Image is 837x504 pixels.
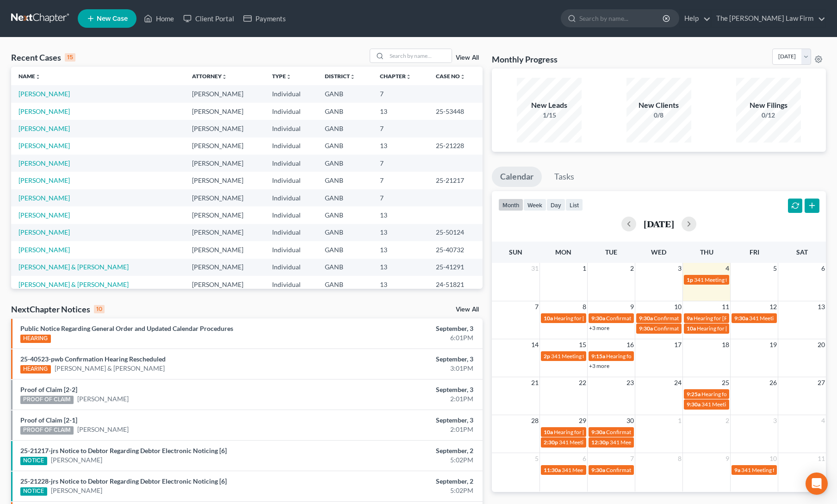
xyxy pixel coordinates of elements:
div: New Clients [626,100,691,111]
div: New Filings [736,100,801,111]
div: September, 3 [329,355,473,364]
span: 4 [820,415,826,426]
td: 13 [372,206,428,224]
a: +3 more [589,362,609,369]
span: 2:30p [544,439,558,446]
div: NOTICE [20,457,47,465]
a: [PERSON_NAME] [19,124,70,132]
div: September, 3 [329,385,473,394]
span: 11:30a [544,467,561,473]
a: The [PERSON_NAME] Law Firm [712,10,825,27]
span: 9:30a [591,429,605,436]
span: Confirmation Hearing for [PERSON_NAME] [606,429,712,436]
td: Individual [265,137,317,155]
a: [PERSON_NAME] & [PERSON_NAME] [19,280,129,288]
a: Chapterunfold_more [380,73,411,80]
span: 8 [677,453,682,464]
span: Wed [651,248,666,256]
td: GANB [317,120,372,137]
a: Proof of Claim [2-2] [20,386,77,393]
a: [PERSON_NAME] [19,211,70,219]
h3: Monthly Progress [492,54,558,65]
a: Home [139,10,179,27]
td: 13 [372,276,428,293]
td: [PERSON_NAME] [185,103,265,120]
div: September, 2 [329,477,473,486]
div: PROOF OF CLAIM [20,426,74,435]
td: [PERSON_NAME] [185,120,265,137]
span: 3 [677,263,682,274]
span: 4 [725,263,730,274]
td: [PERSON_NAME] [185,137,265,155]
a: 25-21217-jrs Notice to Debtor Regarding Debtor Electronic Noticing [6] [20,447,227,454]
span: 341 Meeting for [PERSON_NAME] [741,467,825,473]
span: 9 [725,453,730,464]
a: [PERSON_NAME] & [PERSON_NAME] [55,364,165,373]
span: 1 [677,415,682,426]
a: [PERSON_NAME] [51,486,102,495]
span: 10 [673,301,682,312]
div: September, 3 [329,324,473,333]
a: Proof of Claim [2-1] [20,416,77,424]
td: GANB [317,172,372,189]
span: 2p [544,353,550,360]
a: Help [680,10,711,27]
a: [PERSON_NAME] [19,194,70,202]
span: 23 [626,377,635,388]
span: Hearing for [PERSON_NAME] [554,315,626,322]
a: Typeunfold_more [272,73,291,80]
td: GANB [317,103,372,120]
td: GANB [317,224,372,241]
td: 24-51821 [428,276,482,293]
td: Individual [265,155,317,172]
a: [PERSON_NAME] [77,425,129,434]
div: NOTICE [20,487,47,496]
span: 8 [582,301,587,312]
a: [PERSON_NAME] [51,455,102,465]
td: 25-21217 [428,172,482,189]
span: 30 [626,415,635,426]
td: Individual [265,172,317,189]
span: 9:25a [687,391,701,398]
a: Tasks [546,167,583,187]
td: [PERSON_NAME] [185,224,265,241]
span: 5 [772,263,778,274]
a: [PERSON_NAME] [19,228,70,236]
div: 2:01PM [329,394,473,404]
span: 9 [629,301,635,312]
span: 19 [769,339,778,350]
button: week [523,199,546,211]
a: [PERSON_NAME] [77,394,129,404]
span: 341 Meeting for [PERSON_NAME] [749,315,832,322]
span: Hearing for [PERSON_NAME] & [PERSON_NAME] [697,325,818,332]
td: [PERSON_NAME] [185,241,265,258]
span: 12:30p [591,439,609,446]
div: New Leads [517,100,582,111]
td: 13 [372,103,428,120]
div: 5:02PM [329,486,473,495]
span: 29 [578,415,587,426]
span: 21 [530,377,539,388]
span: 341 Meeting for [PERSON_NAME] [610,439,693,446]
span: 27 [817,377,826,388]
td: 25-21228 [428,137,482,155]
td: Individual [265,120,317,137]
span: 9:30a [734,315,748,322]
div: September, 2 [329,446,473,455]
span: Sun [509,248,522,256]
td: Individual [265,224,317,241]
td: [PERSON_NAME] [185,189,265,206]
div: NextChapter Notices [11,304,105,315]
td: GANB [317,276,372,293]
a: Nameunfold_more [19,73,41,80]
span: 341 Meeting for [PERSON_NAME] [694,276,777,283]
td: 7 [372,155,428,172]
a: View All [456,306,479,313]
input: Search by name... [387,49,452,62]
td: 13 [372,137,428,155]
span: Fri [750,248,759,256]
span: 341 Meeting for [PERSON_NAME] & [PERSON_NAME] [562,467,694,473]
td: [PERSON_NAME] [185,155,265,172]
a: Case Nounfold_more [436,73,465,80]
span: Mon [555,248,571,256]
